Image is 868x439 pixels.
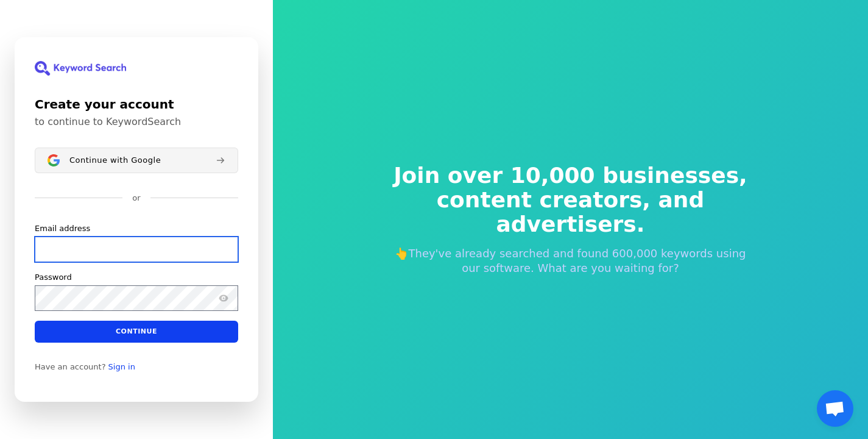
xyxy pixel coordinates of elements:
[386,188,756,237] span: content creators, and advertisers.
[35,148,238,173] button: Sign in with GoogleContinue with Google
[69,155,161,165] span: Continue with Google
[35,272,72,283] label: Password
[817,390,853,427] a: Open chat
[35,116,238,128] p: to continue to KeywordSearch
[386,163,756,188] span: Join over 10,000 businesses,
[35,61,126,76] img: KeywordSearch
[48,154,60,166] img: Sign in with Google
[35,321,238,343] button: Continue
[35,95,238,113] h1: Create your account
[35,223,90,234] label: Email address
[108,362,135,372] a: Sign in
[216,291,231,305] button: Show password
[35,362,106,372] span: Have an account?
[132,193,140,204] p: or
[386,246,756,276] p: 👆They've already searched and found 600,000 keywords using our software. What are you waiting for?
